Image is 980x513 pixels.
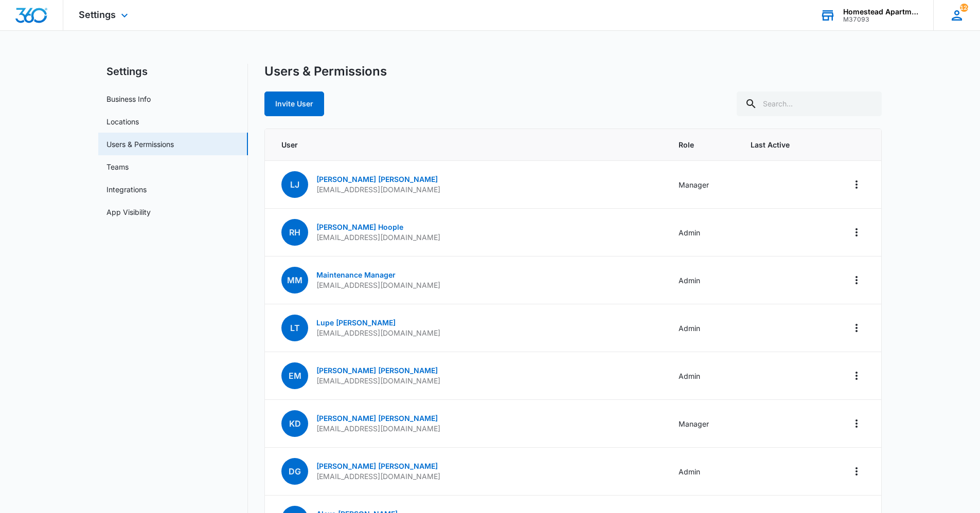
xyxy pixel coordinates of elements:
p: [EMAIL_ADDRESS][DOMAIN_NAME] [316,280,440,290]
td: Admin [666,352,738,400]
span: Role [679,139,726,150]
div: account id [843,16,918,23]
input: Search... [737,91,882,116]
a: Business Info [106,94,151,104]
td: Manager [666,400,738,448]
button: Actions [848,463,865,480]
a: LT [281,324,308,333]
button: Actions [848,176,865,193]
p: [EMAIL_ADDRESS][DOMAIN_NAME] [316,376,440,386]
button: Actions [848,415,865,432]
td: Admin [666,209,738,256]
a: Teams [106,161,129,172]
button: Actions [848,320,865,336]
span: Last Active [751,139,810,150]
a: Users & Permissions [106,139,174,150]
span: LJ [281,171,308,198]
span: EM [281,362,308,389]
span: LT [281,315,308,341]
a: [PERSON_NAME] Hoople [316,223,403,231]
a: App Visibility [106,207,151,217]
a: [PERSON_NAME] [PERSON_NAME] [316,414,438,423]
a: LJ [281,180,308,189]
p: [EMAIL_ADDRESS][DOMAIN_NAME] [316,328,440,338]
button: Actions [848,368,865,384]
td: Admin [666,256,738,304]
a: DG [281,467,308,476]
a: Integrations [106,184,147,195]
span: 124 [960,4,968,12]
p: [EMAIL_ADDRESS][DOMAIN_NAME] [316,185,440,195]
h1: Users & Permissions [264,64,387,79]
a: KD [281,419,308,428]
a: Invite User [264,99,324,108]
a: MM [281,276,308,285]
span: KD [281,410,308,437]
a: [PERSON_NAME] [PERSON_NAME] [316,175,438,184]
a: Locations [106,116,139,127]
td: Manager [666,161,738,209]
p: [EMAIL_ADDRESS][DOMAIN_NAME] [316,471,440,482]
p: [EMAIL_ADDRESS][DOMAIN_NAME] [316,232,440,243]
td: Admin [666,304,738,352]
h2: Settings [98,64,248,79]
a: RH [281,228,308,237]
td: Admin [666,448,738,496]
a: EM [281,372,308,380]
button: Actions [848,224,865,241]
span: RH [281,219,308,246]
div: notifications count [960,4,968,12]
p: [EMAIL_ADDRESS][DOMAIN_NAME] [316,424,440,434]
a: [PERSON_NAME] [PERSON_NAME] [316,366,438,375]
span: MM [281,267,308,294]
span: Settings [79,9,116,20]
span: DG [281,458,308,485]
button: Actions [848,272,865,288]
span: User [281,139,654,150]
a: Lupe [PERSON_NAME] [316,318,396,327]
button: Invite User [264,91,324,116]
div: account name [843,8,918,16]
a: [PERSON_NAME] [PERSON_NAME] [316,462,438,470]
a: Maintenance Manager [316,270,396,279]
